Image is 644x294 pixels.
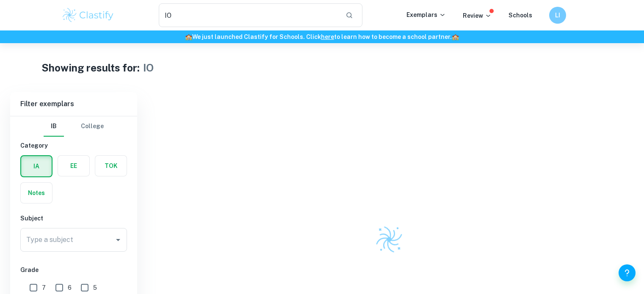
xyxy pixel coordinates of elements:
[68,283,72,292] span: 6
[95,156,127,176] button: TOK
[463,11,492,20] p: Review
[61,7,115,24] img: Clastify logo
[2,32,642,41] h6: We just launched Clastify for Schools. Click to learn how to become a school partner.
[93,283,97,292] span: 5
[549,7,566,24] button: LI
[373,223,405,255] img: Clastify logo
[452,33,459,40] span: 🏫
[42,283,46,292] span: 7
[20,265,127,275] h6: Grade
[406,10,446,19] p: Exemplars
[20,141,127,150] h6: Category
[81,116,104,137] button: College
[44,116,64,137] button: IB
[41,60,140,75] h1: Showing results for:
[509,12,532,19] a: Schools
[58,156,89,176] button: EE
[159,3,339,27] input: Search for any exemplars...
[321,33,334,40] a: here
[10,92,137,116] h6: Filter exemplars
[185,33,192,40] span: 🏫
[20,214,127,223] h6: Subject
[21,156,52,176] button: IA
[553,11,562,20] h6: LI
[112,234,124,246] button: Open
[44,116,104,137] div: Filter type choice
[143,60,154,75] h1: IO
[21,183,52,203] button: Notes
[619,264,636,281] button: Help and Feedback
